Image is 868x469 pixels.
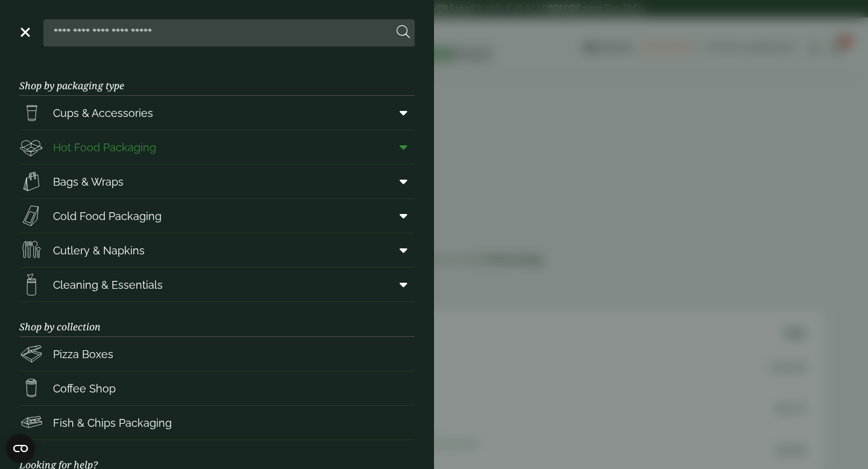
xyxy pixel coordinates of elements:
[19,272,43,297] img: open-wipe.svg
[53,380,116,397] span: Coffee Shop
[19,268,415,301] a: Cleaning & Essentials
[19,101,43,125] img: PintNhalf_cup.svg
[19,371,415,405] a: Coffee Shop
[6,434,35,463] button: Open CMP widget
[53,242,145,259] span: Cutlery & Napkins
[19,406,415,439] a: Fish & Chips Packaging
[19,130,415,164] a: Hot Food Packaging
[19,204,43,228] img: Sandwich_box.svg
[53,346,113,362] span: Pizza Boxes
[19,61,415,96] h3: Shop by packaging type
[19,411,43,435] img: FishNchip_box.svg
[19,302,415,337] h3: Shop by collection
[19,376,43,400] img: HotDrink_paperCup.svg
[53,277,163,293] span: Cleaning & Essentials
[53,415,172,431] span: Fish & Chips Packaging
[19,96,415,130] a: Cups & Accessories
[19,135,43,159] img: Deli_box.svg
[53,208,162,224] span: Cold Food Packaging
[19,165,415,198] a: Bags & Wraps
[19,199,415,233] a: Cold Food Packaging
[53,174,124,190] span: Bags & Wraps
[19,169,43,194] img: Paper_carriers.svg
[19,238,43,262] img: Cutlery.svg
[19,342,43,366] img: Pizza_boxes.svg
[19,337,415,371] a: Pizza Boxes
[53,139,156,156] span: Hot Food Packaging
[53,105,153,121] span: Cups & Accessories
[19,233,415,267] a: Cutlery & Napkins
